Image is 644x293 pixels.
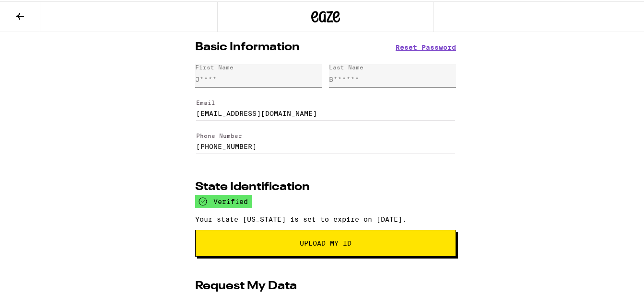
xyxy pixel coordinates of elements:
h2: State Identification [195,180,310,192]
h2: Request My Data [195,279,297,291]
form: Edit Email Address [195,90,456,123]
label: Email [196,98,215,104]
button: Upload My ID [195,228,456,255]
p: Your state [US_STATE] is set to expire on [DATE]. [195,214,456,222]
h2: Basic Information [195,40,300,52]
div: First Name [195,63,234,69]
form: Edit Phone Number [195,123,456,157]
button: Reset Password [396,43,456,49]
span: Upload My ID [300,238,351,245]
div: Last Name [329,63,363,69]
label: Phone Number [196,131,242,137]
div: verified [195,193,252,207]
span: Hi. Need any help? [6,7,69,14]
